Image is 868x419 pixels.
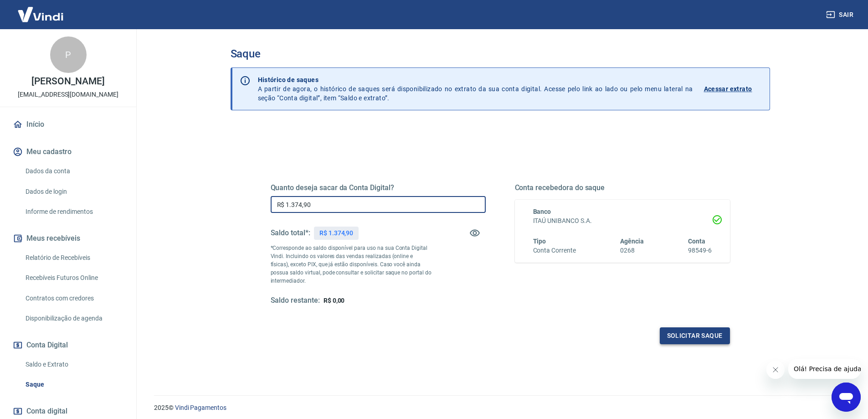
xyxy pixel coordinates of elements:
h5: Quanto deseja sacar da Conta Digital? [271,183,486,192]
a: Dados da conta [22,162,125,181]
p: R$ 1.374,90 [319,228,353,238]
h6: Conta Corrente [533,246,576,255]
h6: 98549-6 [688,246,712,255]
iframe: Mensagem da empresa [788,359,861,379]
a: Contratos com credores [22,289,125,308]
span: Agência [620,238,644,245]
button: Conta Digital [11,335,125,355]
span: Banco [533,208,551,215]
a: Saque [22,375,125,394]
a: Informe de rendimentos [22,202,125,221]
button: Sair [824,6,857,23]
iframe: Fechar mensagem [766,361,785,379]
img: Vindi [11,0,70,28]
p: Acessar extrato [704,84,752,93]
a: Acessar extrato [704,75,762,103]
p: A partir de agora, o histórico de saques será disponibilizado no extrato da sua conta digital. Ac... [258,75,693,103]
h5: Saldo restante: [271,296,320,305]
span: Conta [688,238,705,245]
a: Início [11,114,125,134]
h3: Saque [231,47,770,60]
button: Solicitar saque [660,327,730,344]
p: [EMAIL_ADDRESS][DOMAIN_NAME] [18,90,118,99]
p: *Corresponde ao saldo disponível para uso na sua Conta Digital Vindi. Incluindo os valores das ve... [271,244,432,285]
span: R$ 0,00 [324,297,345,304]
a: Recebíveis Futuros Online [22,269,125,287]
a: Disponibilização de agenda [22,309,125,328]
span: Tipo [533,238,546,245]
div: P [50,36,87,73]
button: Meu cadastro [11,142,125,162]
a: Dados de login [22,182,125,201]
h5: Conta recebedora do saque [515,183,730,192]
p: [PERSON_NAME] [31,77,104,86]
h6: 0268 [620,246,644,255]
a: Saldo e Extrato [22,355,125,374]
a: Vindi Pagamentos [175,404,226,411]
iframe: Botão para abrir a janela de mensagens [832,383,861,412]
span: Conta digital [26,405,67,418]
h5: Saldo total*: [271,228,310,238]
h6: ITAÚ UNIBANCO S.A. [533,216,712,226]
button: Meus recebíveis [11,228,125,248]
p: 2025 © [154,403,846,413]
p: Histórico de saques [258,75,693,84]
a: Relatório de Recebíveis [22,248,125,267]
span: Olá! Precisa de ajuda? [5,6,77,14]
